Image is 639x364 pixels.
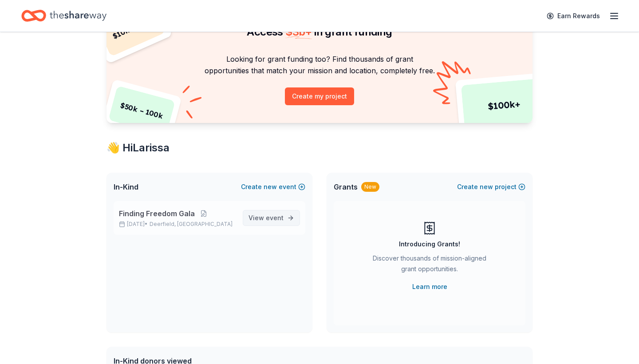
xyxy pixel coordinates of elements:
[266,214,284,222] span: event
[21,5,106,26] a: Home
[541,8,605,24] a: Earn Rewards
[399,239,460,249] div: Introducing Grants!
[248,213,284,223] span: View
[117,53,522,77] p: Looking for grant funding too? Find thousands of grant opportunities that match your mission and ...
[369,253,490,278] div: Discover thousands of mission-aligned grant opportunities.
[361,182,379,192] div: New
[106,141,532,155] div: 👋 Hi Larissa
[114,182,138,192] span: In-Kind
[334,182,358,192] span: Grants
[243,210,300,226] a: View event
[285,87,354,105] button: Create my project
[457,182,525,192] button: Createnewproject
[150,221,233,228] span: Deerfield, [GEOGRAPHIC_DATA]
[480,182,493,192] span: new
[264,182,277,192] span: new
[119,221,236,228] p: [DATE] •
[241,182,305,192] button: Createnewevent
[412,281,447,292] a: Learn more
[119,208,195,219] span: Finding Freedom Gala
